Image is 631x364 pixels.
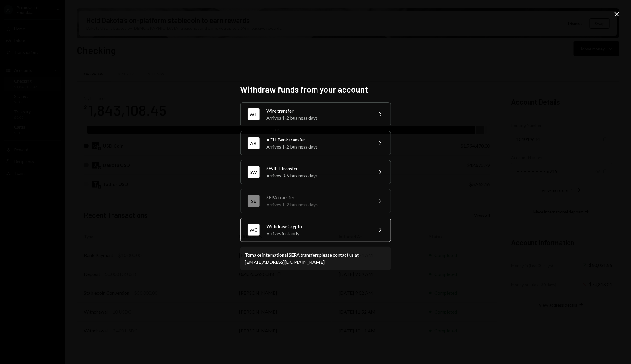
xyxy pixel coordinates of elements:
[240,189,391,213] button: SESEPA transferArrives 1-2 business days
[248,137,260,149] div: AB
[248,108,260,120] div: WT
[267,201,369,208] div: Arrives 1-2 business days
[248,166,260,178] div: SW
[248,224,260,236] div: WC
[267,143,369,150] div: Arrives 1-2 business days
[267,136,369,143] div: ACH Bank transfer
[240,218,391,242] button: WCWithdraw CryptoArrives instantly
[240,84,391,95] h2: Withdraw funds from your account
[267,194,369,201] div: SEPA transfer
[240,131,391,155] button: ABACH Bank transferArrives 1-2 business days
[245,259,325,265] a: [EMAIL_ADDRESS][DOMAIN_NAME]
[267,165,369,172] div: SWIFT transfer
[240,160,391,184] button: SWSWIFT transferArrives 3-5 business days
[248,195,260,207] div: SE
[240,102,391,126] button: WTWire transferArrives 1-2 business days
[245,251,386,266] div: To make international SEPA transfers please contact us at .
[267,107,369,114] div: Wire transfer
[267,223,369,230] div: Withdraw Crypto
[267,230,369,237] div: Arrives instantly
[267,114,369,121] div: Arrives 1-2 business days
[267,172,369,179] div: Arrives 3-5 business days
